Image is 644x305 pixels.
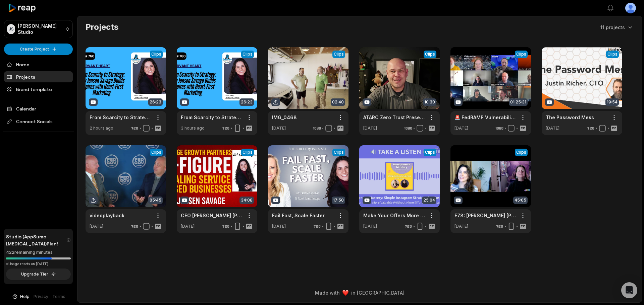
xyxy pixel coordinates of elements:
a: From Scarcity to Strategy: How [PERSON_NAME] [PERSON_NAME] Builds Empires with Heart-First Marketing [90,114,151,121]
a: E78: [PERSON_NAME] [PERSON_NAME], CEO of Savage Growth Partners [454,212,516,219]
a: The Password Mess [546,114,594,121]
div: *Usage resets on [DATE] [6,261,71,266]
p: [PERSON_NAME] Studio [18,23,63,35]
button: Upgrade Tier [6,269,71,280]
button: Create Project [4,44,73,55]
a: Privacy [34,294,48,300]
a: Terms [52,294,65,300]
div: Open Intercom Messenger [621,282,637,298]
a: CEO [PERSON_NAME] [PERSON_NAME], Scaling Brands & Building a Marketing Empire, Disrupting the Mar... [181,212,243,219]
img: heart emoji [342,290,348,296]
a: Projects [4,71,73,82]
a: ATARC Zero Trust Presentation [363,114,425,121]
h2: Projects [86,22,118,32]
div: Made with in [GEOGRAPHIC_DATA] [84,289,636,296]
div: JS [7,24,15,34]
a: videoplayback [90,212,124,219]
a: Calendar [4,103,73,114]
a: Brand template [4,84,73,95]
a: Make Your Offers More Valuable (Without More Effort) with [PERSON_NAME] [PERSON_NAME] | Mompreneu... [363,212,425,219]
a: IMG_0468 [272,114,297,121]
span: Connect Socials [4,116,73,128]
a: 🚨 FedRAMP Vulnerability Management Special Event [454,114,516,121]
a: Fail Fast, Scale Faster [272,212,325,219]
span: Help [20,294,30,300]
button: 11 projects [600,24,634,31]
a: Home [4,59,73,70]
button: Help [12,294,30,300]
a: From Scarcity to Strategy: How [PERSON_NAME] [PERSON_NAME] Builds Empires with Heart-First Marketing [181,114,243,121]
span: Studio (AppSumo [MEDICAL_DATA]) Plan! [6,233,66,247]
div: 422 remaining minutes [6,249,71,256]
